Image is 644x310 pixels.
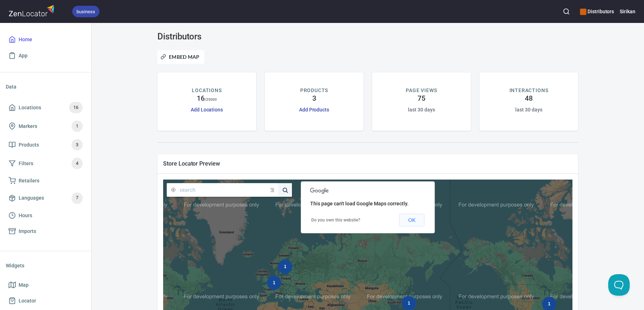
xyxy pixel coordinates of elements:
a: Locator [6,293,86,309]
div: business [72,6,99,17]
span: Home [19,35,32,44]
span: Locations [19,103,41,112]
h4: 48 [525,94,533,103]
a: Retailers [6,173,86,189]
a: Locations16 [6,98,86,117]
button: Search [558,4,574,19]
img: zenlocator [9,3,57,18]
h3: Distributors [157,32,292,42]
a: Filters4 [6,154,86,173]
button: Embed Map [157,50,204,64]
span: Hours [19,211,32,220]
div: Manage your apps [580,4,614,19]
span: business [72,8,99,15]
a: Do you own this website? [311,218,360,223]
button: Sirikan [620,4,635,19]
p: INTERACTIONS [509,87,548,94]
h6: Sirikan [620,8,635,15]
span: 7 [72,194,83,202]
a: Map [6,277,86,293]
span: 4 [72,159,83,168]
a: Imports [6,223,86,239]
input: search [180,183,270,197]
iframe: Help Scout Beacon - Open [608,274,630,296]
a: Hours [6,208,86,224]
a: App [6,48,86,64]
span: 3 [72,141,83,149]
span: Markers [19,122,37,131]
span: 16 [69,104,83,112]
span: App [19,51,28,60]
h4: 75 [418,94,425,103]
a: Add Locations [191,107,223,113]
h6: last 30 days [408,106,435,114]
p: PAGE VIEWS [406,87,437,94]
a: Languages7 [6,189,86,208]
span: Languages [19,194,44,202]
h6: Distributors [580,8,614,15]
span: Products [19,140,39,149]
li: Data [6,78,86,95]
h4: 16 [197,94,205,103]
button: color-CE600E [580,9,586,15]
a: Products3 [6,135,86,154]
span: Locator [19,296,36,305]
button: OK [399,214,425,226]
p: PRODUCTS [300,87,328,94]
span: Retailers [19,176,39,185]
span: Embed Map [162,53,200,61]
h4: 3 [312,94,316,103]
p: / 25000 [205,97,217,102]
a: Add Products [299,107,329,113]
span: Filters [19,159,33,168]
a: Markers1 [6,117,86,135]
h6: last 30 days [515,106,542,114]
span: Map [19,281,29,290]
li: Widgets [6,257,86,274]
a: Home [6,32,86,48]
span: Imports [19,227,36,236]
span: 1 [72,122,83,130]
span: Store Locator Preview [163,160,572,167]
p: LOCATIONS [192,87,221,94]
span: This page can't load Google Maps correctly. [310,201,409,206]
